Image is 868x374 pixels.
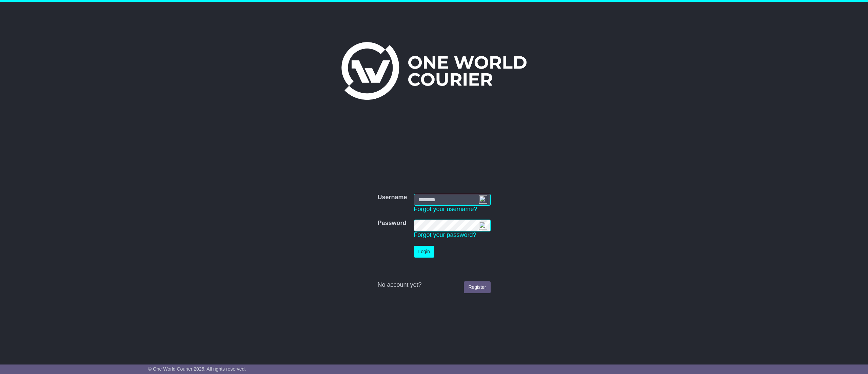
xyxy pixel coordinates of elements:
[414,231,476,238] a: Forgot your password?
[341,42,527,100] img: One World
[479,195,487,204] img: npw-badge-icon-locked.svg
[148,366,246,372] span: © One World Courier 2025. All rights reserved.
[377,194,407,201] label: Username
[414,246,434,258] button: Login
[414,206,477,212] a: Forgot your username?
[377,220,406,227] label: Password
[464,281,490,293] a: Register
[479,222,487,230] img: npw-badge-icon-locked.svg
[377,281,490,289] div: No account yet?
